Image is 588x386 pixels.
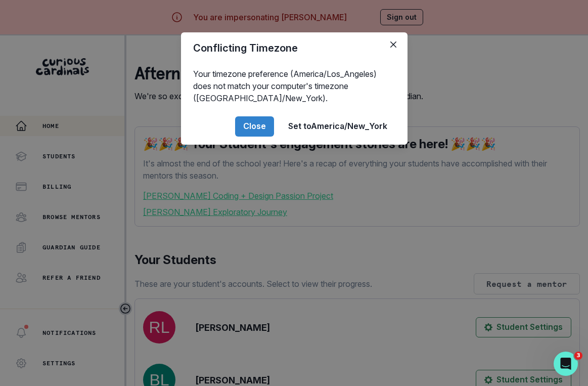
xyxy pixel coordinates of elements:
button: Close [235,116,274,137]
button: Set toAmerica/New_York [280,116,395,137]
header: Conflicting Timezone [181,32,408,64]
span: 3 [574,352,582,360]
iframe: Intercom live chat [554,352,578,376]
button: Close [385,36,401,53]
div: Your timezone preference (America/Los_Angeles) does not match your computer's timezone ([GEOGRAPH... [181,64,408,108]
